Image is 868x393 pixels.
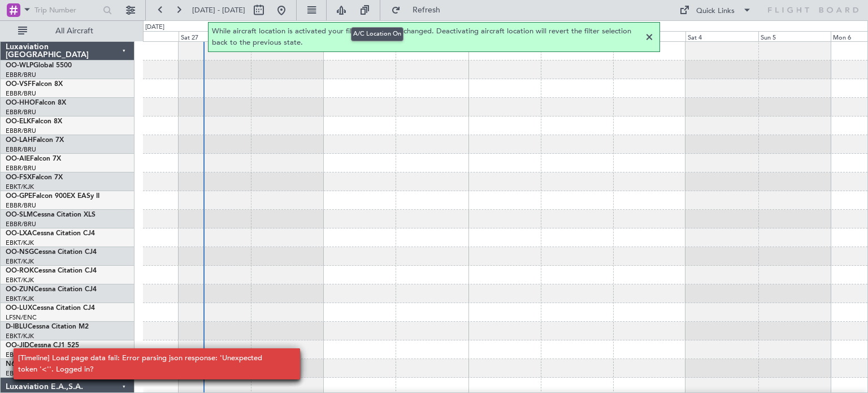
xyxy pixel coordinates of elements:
div: Quick Links [696,6,735,17]
a: EBKT/KJK [6,332,34,340]
input: Trip Number [34,2,99,19]
span: OO-AIE [6,156,30,162]
a: EBBR/BRU [6,164,36,172]
a: OO-VSFFalcon 8X [6,81,63,88]
a: OO-GPEFalcon 900EX EASy II [6,193,99,200]
a: OO-LAHFalcon 7X [6,137,64,144]
span: [DATE] - [DATE] [192,5,245,15]
a: OO-LUXCessna Citation CJ4 [6,305,95,312]
a: OO-ROKCessna Citation CJ4 [6,267,97,274]
a: OO-WLPGlobal 5500 [6,62,72,69]
button: Quick Links [674,1,757,19]
a: D-IBLUCessna Citation M2 [6,323,89,330]
div: A/C Location On [351,27,403,41]
button: Refresh [386,1,454,19]
span: OO-WLP [6,62,33,69]
a: OO-LXACessna Citation CJ4 [6,230,95,237]
a: EBBR/BRU [6,127,36,135]
a: OO-SLMCessna Citation XLS [6,211,96,218]
a: EBKT/KJK [6,239,34,247]
span: OO-ZUN [6,286,34,293]
span: Refresh [403,6,450,14]
a: OO-NSGCessna Citation CJ4 [6,249,97,256]
a: OO-AIEFalcon 7X [6,156,61,162]
span: OO-HHO [6,100,35,106]
a: OO-HHOFalcon 8X [6,100,66,106]
div: [Timeline] Load page data fail: Error parsing json response: 'Unexpected token '<''. Logged in? [18,353,283,375]
span: OO-SLM [6,211,33,218]
a: EBKT/KJK [6,257,34,266]
a: EBBR/BRU [6,89,36,98]
a: OO-ZUNCessna Citation CJ4 [6,286,97,293]
span: OO-LAH [6,137,33,144]
a: EBBR/BRU [6,71,36,79]
span: OO-LUX [6,305,32,312]
a: EBKT/KJK [6,295,34,303]
span: OO-NSG [6,249,34,256]
a: EBBR/BRU [6,220,36,228]
span: While aircraft location is activated your filters have been changed. Deactivating aircraft locati... [212,26,643,48]
span: D-IBLU [6,323,28,330]
span: OO-ROK [6,267,34,274]
a: OO-FSXFalcon 7X [6,174,63,181]
span: OO-FSX [6,174,32,181]
a: EBKT/KJK [6,183,34,191]
span: OO-ELK [6,118,31,125]
a: OO-ELKFalcon 8X [6,118,62,125]
span: OO-VSF [6,81,32,88]
a: EBKT/KJK [6,276,34,284]
a: EBBR/BRU [6,145,36,154]
a: LFSN/ENC [6,313,37,322]
a: EBBR/BRU [6,108,36,116]
a: EBBR/BRU [6,201,36,210]
span: OO-GPE [6,193,32,200]
span: OO-LXA [6,230,32,237]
